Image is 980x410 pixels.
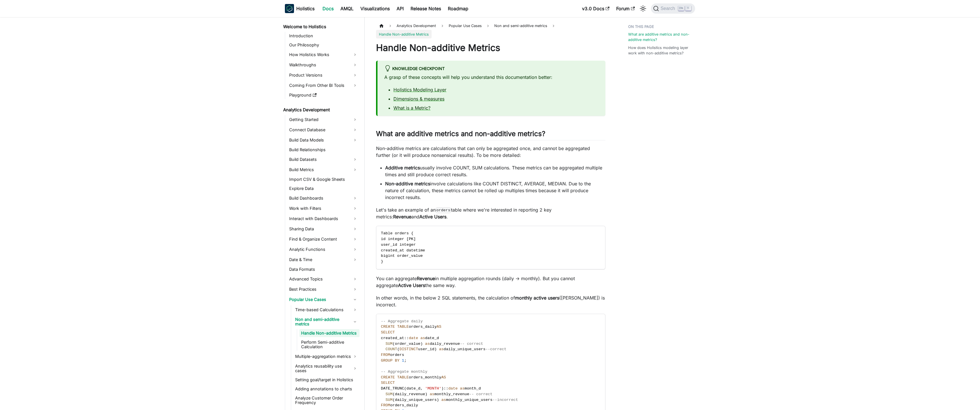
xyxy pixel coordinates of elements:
[437,398,439,402] span: )
[448,386,458,391] span: date
[279,17,365,410] nav: Docs sidebar
[376,130,605,140] h2: What are additive metrics and non-additive metrics?
[287,265,360,273] a: Data Formats
[287,115,360,124] a: Getting Started
[381,403,390,407] span: FROM
[393,392,395,396] span: (
[381,325,395,329] span: CREATE
[395,342,420,346] span: order_value
[465,386,481,391] span: month_d
[420,342,423,346] span: )
[409,325,437,329] span: orders_daily
[299,329,360,337] a: Handle Non-additive Metrics
[376,30,432,38] span: Handle Non-additive Metrics
[404,358,407,363] span: ;
[395,398,437,402] span: daily_unique_users
[287,165,360,174] a: Build Metrics
[287,136,360,145] a: Build Data Models
[381,353,390,357] span: FROM
[287,60,360,69] a: Walkthroughs
[394,22,439,30] span: Analytics Development
[381,330,395,335] span: SELECT
[287,81,360,90] a: Coming From Other BI Tools
[420,386,423,391] span: ,
[287,184,360,192] a: Explore Data
[399,347,418,351] span: DISTINCT
[659,6,679,11] span: Search
[287,214,360,223] a: Interact with Dashboards
[407,4,444,13] a: Release Notes
[393,214,411,220] strong: Revenue
[393,87,446,93] a: Holistics Modeling Layer
[381,231,413,235] span: Table orders {
[417,276,435,281] strong: Revenue
[385,392,392,396] span: SUM
[385,347,397,351] span: COUNT
[381,370,427,374] span: -- Aggregate monthly
[685,6,691,11] kbd: K
[430,392,434,396] span: as
[425,336,439,340] span: date_d
[434,392,469,396] span: monthly_revenue
[493,398,518,402] span: --incorrect
[385,164,605,178] li: usually involve COUNT, SUM calculations. These metrics can be aggregated multiple times and still...
[444,347,485,351] span: daily_unique_users
[287,155,360,164] a: Build Datasets
[395,392,425,396] span: daily_revenue
[381,336,409,340] span: created_at::
[293,394,360,407] a: Analyze Customer Order Frequency
[337,4,357,13] a: AMQL
[381,243,416,247] span: user_id integer
[397,347,399,351] span: (
[376,22,387,30] a: Home page
[402,358,404,363] span: 1
[397,375,409,380] span: TABLE
[287,175,360,183] a: Import CSV & Google Sheets
[613,4,638,13] a: Forum
[287,91,360,99] a: Playground
[446,22,485,30] span: Popular Use Cases
[385,342,392,346] span: SUM
[446,398,493,402] span: monthly_unique_users
[407,386,420,391] span: date_d
[287,32,360,40] a: Introduction
[287,285,360,294] a: Best Practices
[293,385,360,393] a: Adding annotations to charts
[444,386,448,391] span: ::
[385,165,420,171] strong: Additive metrics
[287,146,360,154] a: Build Relationships
[579,4,613,13] a: v3.0 Docs
[418,347,434,351] span: user_id
[628,45,692,56] a: How does Holistics modeling layer work with non-additive metrics?
[381,248,425,253] span: created_at datetime
[491,22,550,30] span: Non and semi-additive metrics
[384,65,599,73] div: Knowledge Checkpoint
[384,74,599,81] p: A grasp of these concepts will help you understand this documentation better:
[293,362,360,375] a: Analytics reusability use cases
[287,274,360,284] a: Advanced Topics
[287,71,360,80] a: Product Versions
[296,5,315,12] b: Holistics
[390,403,418,407] span: orders_daily
[376,22,605,38] nav: Breadcrumbs
[441,386,444,391] span: )
[409,375,441,380] span: orders_monthly
[376,145,605,159] p: Non-additive metrics are calculations that can only be aggregated once, and cannot be aggregated ...
[430,342,460,346] span: daily_revenue
[385,181,430,186] strong: Non-additive metrics
[287,295,360,304] a: Popular Use Cases
[381,375,395,380] span: CREATE
[393,4,407,13] a: API
[376,206,605,220] p: Let's take an example of an table where we're interested in reporting 2 key metrics: and .
[381,254,423,258] span: bigint order_value
[281,23,360,31] a: Welcome to Holistics
[460,342,483,346] span: -- correct
[285,4,315,13] a: HolisticsHolistics
[441,398,446,402] span: as
[434,347,437,351] span: )
[381,381,395,385] span: SELECT
[285,4,294,13] img: Holistics
[293,376,360,384] a: Setting goal/target in Holistics
[469,392,493,396] span: -- correct
[319,4,337,13] a: Docs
